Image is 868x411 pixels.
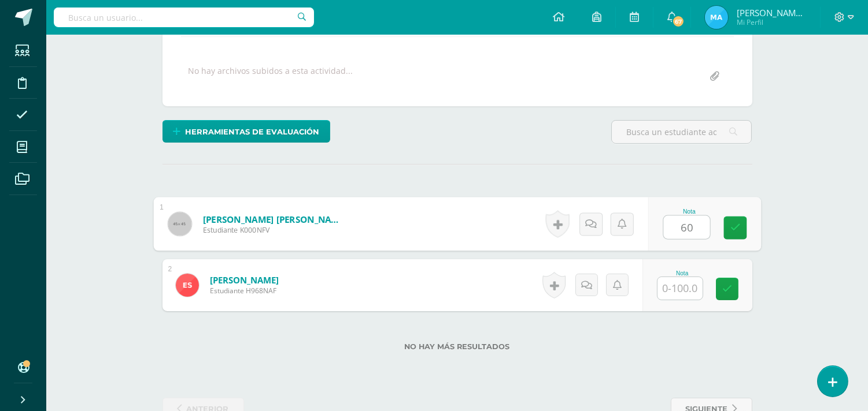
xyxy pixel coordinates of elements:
div: Nota [663,208,715,215]
span: 67 [672,15,685,28]
input: Busca un estudiante aquí... [612,121,751,143]
span: Herramientas de evaluación [185,121,319,143]
span: Estudiante K000NFV [202,225,345,236]
a: Herramientas de evaluación [162,120,330,143]
a: [PERSON_NAME] [PERSON_NAME] [202,213,345,225]
input: 0-100.0 [658,277,703,300]
img: 583e9a92bb17887a56956305d8113f10.png [176,274,199,297]
input: 0-100.0 [663,216,710,239]
input: Busca un usuario... [54,8,314,27]
img: d587e55ff192f1bd50a693c5f5d90f9a.png [705,6,728,29]
label: No hay más resultados [162,342,752,351]
span: Mi Perfil [737,17,806,27]
img: 45x45 [168,212,191,236]
div: No hay archivos subidos a esta actividad... [189,65,353,88]
a: [PERSON_NAME] [210,274,279,286]
span: [PERSON_NAME] del [PERSON_NAME] [737,7,806,18]
span: Estudiante H968NAF [210,286,279,296]
div: Nota [657,270,708,277]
